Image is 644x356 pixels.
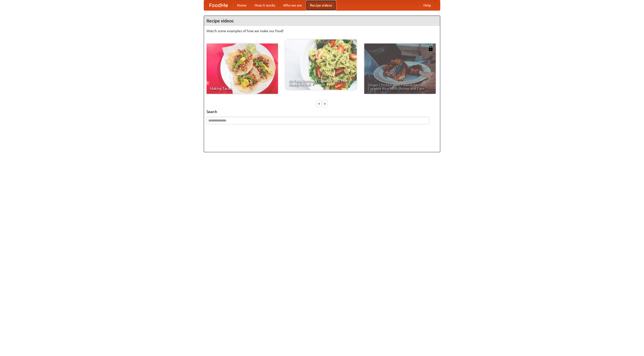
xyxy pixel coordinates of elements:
span: An Easy, Summery Tomato Pasta That's Ready for Fall [289,79,353,86]
p: Watch some examples of how we make our food! [207,28,437,33]
a: How it works [251,0,279,10]
a: FoodMe [204,0,233,10]
a: Who we are [279,0,306,10]
a: An Easy, Summery Tomato Pasta That's Ready for Fall [285,39,357,90]
h5: Search [207,109,437,114]
span: Making Tacos [210,87,274,90]
a: Home [233,0,251,10]
a: Recipe videos [306,0,336,10]
img: 483408.png [428,46,433,51]
h4: Recipe videos [204,16,440,26]
div: « [317,100,321,107]
a: Help [419,0,435,10]
div: » [323,100,327,107]
a: Making Tacos [207,44,278,94]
